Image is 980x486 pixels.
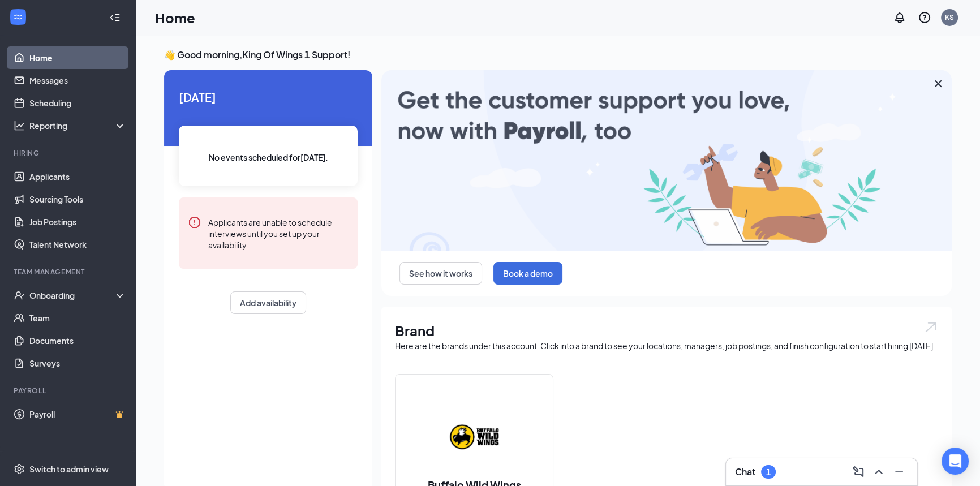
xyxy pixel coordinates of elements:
div: Here are the brands under this account. Click into a brand to see your locations, managers, job p... [395,340,938,351]
a: Scheduling [29,92,126,114]
svg: Minimize [892,465,906,479]
svg: WorkstreamLogo [12,11,24,23]
div: Applicants are unable to schedule interviews until you set up your availability. [208,216,349,251]
div: Team Management [14,267,124,277]
div: Open Intercom Messenger [942,448,969,475]
a: Documents [29,329,126,352]
div: Payroll [14,386,124,395]
svg: ChevronUp [872,465,886,479]
div: Switch to admin view [29,463,109,475]
svg: Settings [14,463,25,475]
a: Home [29,46,126,69]
h3: 👋 Good morning, King Of Wings 1 Support ! [164,49,952,61]
button: ChevronUp [870,463,888,481]
a: PayrollCrown [29,403,126,425]
a: Team [29,307,126,329]
div: Reporting [29,120,127,131]
a: Sourcing Tools [29,188,126,210]
div: 1 [766,467,771,477]
h1: Home [155,8,195,27]
img: payroll-large.gif [381,70,952,251]
button: ComposeMessage [849,463,867,481]
a: Talent Network [29,233,126,256]
h1: Brand [395,321,938,340]
a: Job Postings [29,210,126,233]
a: Messages [29,69,126,92]
svg: UserCheck [14,290,25,301]
svg: QuestionInfo [918,11,931,24]
img: open.6027fd2a22e1237b5b06.svg [923,321,938,334]
svg: ComposeMessage [852,465,865,479]
button: Book a demo [493,262,562,285]
svg: Error [188,216,201,229]
button: Add availability [230,291,306,314]
div: KS [945,12,954,22]
a: Surveys [29,352,126,375]
h3: Chat [735,466,755,478]
div: Hiring [14,148,124,158]
svg: Notifications [893,11,906,24]
svg: Analysis [14,120,25,131]
a: Applicants [29,165,126,188]
img: Buffalo Wild Wings [438,401,510,473]
button: Minimize [890,463,908,481]
svg: Collapse [109,12,121,23]
span: [DATE] [179,88,358,106]
div: Onboarding [29,290,117,301]
button: See how it works [399,262,482,285]
span: No events scheduled for [DATE] . [209,151,328,164]
svg: Cross [931,77,945,91]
